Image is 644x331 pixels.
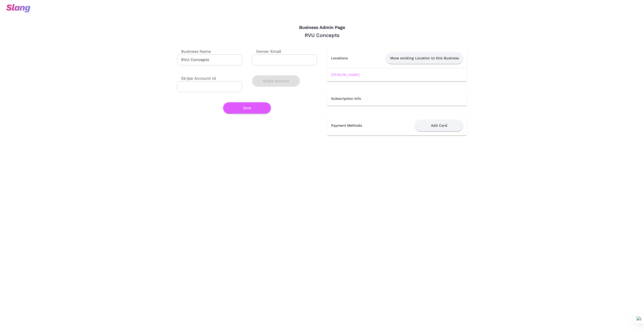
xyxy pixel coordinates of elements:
a: [PERSON_NAME] [331,73,360,77]
a: Stripe Account [252,79,300,82]
h4: Business Admin Page [177,25,467,30]
div: RVU Concepts [177,32,467,38]
button: Move existing Location to this Business [386,53,463,64]
label: Stripe Account Id [177,75,216,81]
th: Locations [327,49,358,68]
th: Subscription Info [327,91,467,106]
img: svg+xml;base64,PHN2ZyB3aWR0aD0iOTciIGhlaWdodD0iMzQiIHZpZXdCb3g9IjAgMCA5NyAzNCIgZmlsbD0ibm9uZSIgeG... [6,4,30,13]
label: Owner Email [252,49,281,54]
a: Add Card [415,123,463,127]
label: Business Name [177,49,211,54]
button: Add Card [415,120,463,131]
th: Payment Methods [327,116,385,135]
button: Save [223,102,271,114]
